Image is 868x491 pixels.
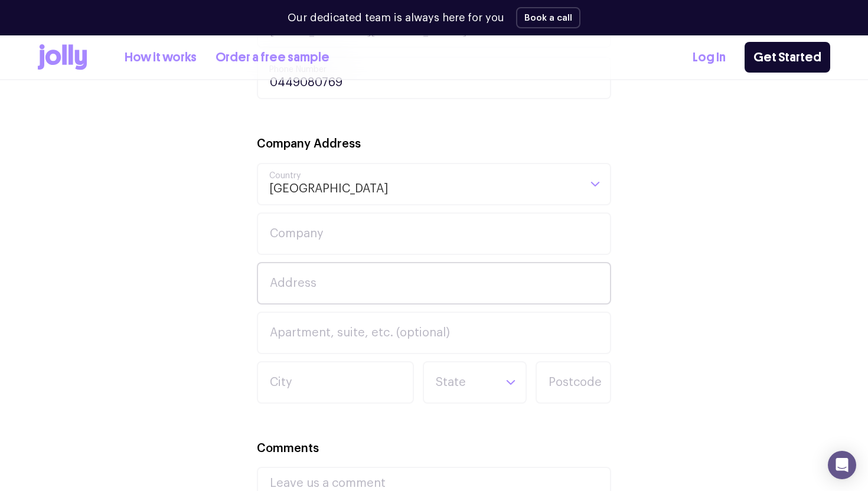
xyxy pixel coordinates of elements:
[693,48,726,67] a: Log In
[269,164,389,204] span: [GEOGRAPHIC_DATA]
[288,10,504,26] p: Our dedicated team is always here for you
[745,42,830,73] a: Get Started
[257,440,319,457] label: Comments
[516,7,580,28] button: Book a call
[257,163,611,205] div: Search for option
[125,48,197,67] a: How it works
[216,48,329,67] a: Order a free sample
[389,164,579,204] input: Search for option
[828,451,856,479] div: Open Intercom Messenger
[257,136,361,153] label: Company Address
[435,362,495,402] input: Search for option
[423,361,527,404] div: Search for option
